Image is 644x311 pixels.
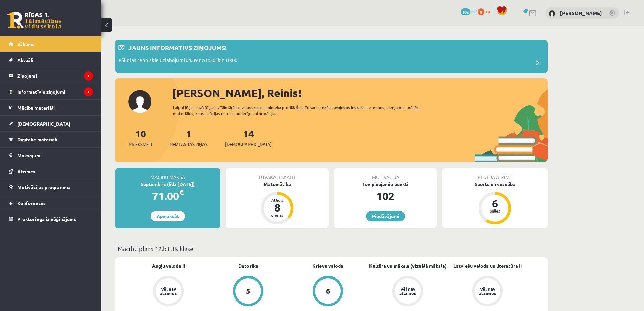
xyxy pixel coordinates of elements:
[128,43,227,52] p: Jauns informatīvs ziņojums!
[159,287,178,295] div: Vēl nav atzīmes
[9,179,93,195] a: Motivācijas programma
[9,148,93,163] a: Maksājumi
[226,181,329,225] a: Matemātika Atlicis 8 dienas
[17,136,57,142] span: Digitālie materiāli
[368,276,448,308] a: Vēl nav atzīmes
[152,262,185,269] a: Angļu valoda II
[17,84,93,99] legend: Informatīvie ziņojumi
[84,87,93,96] i: 1
[9,163,93,179] a: Atzīmes
[442,168,548,181] div: Pēdējā atzīme
[267,213,287,217] div: dienas
[17,57,33,63] span: Aktuāli
[312,262,343,269] a: Krievu valoda
[118,43,544,70] a: Jauns informatīvs ziņojums! eSkolas tehniskie uzlabojumi 04.09 no 8:30 līdz 10:00.
[478,8,493,14] a: 0 xp
[461,8,477,14] a: 102 mP
[238,262,258,269] a: Datorika
[334,188,437,204] div: 102
[560,9,602,16] a: [PERSON_NAME]
[84,71,93,81] i: 1
[226,181,329,188] div: Matemātika
[225,128,272,148] a: 14[DEMOGRAPHIC_DATA]
[170,128,208,148] a: 1Neizlasītās ziņas
[151,211,185,221] a: Apmaksāt
[17,200,46,206] span: Konferences
[17,41,34,47] span: Sākums
[115,181,220,188] div: Septembris (līdz [DATE])
[172,85,548,101] div: [PERSON_NAME], Reinis!
[7,12,62,29] a: Rīgas 1. Tālmācības vidusskola
[17,184,71,190] span: Motivācijas programma
[485,8,490,14] span: xp
[398,287,417,295] div: Vēl nav atzīmes
[549,10,555,17] img: Reinis Akermanis
[179,187,184,197] span: €
[9,100,93,115] a: Mācību materiāli
[170,141,208,148] span: Neizlasītās ziņas
[9,52,93,68] a: Aktuāli
[267,202,287,213] div: 8
[9,211,93,227] a: Proktoringa izmēģinājums
[369,262,447,269] a: Kultūra un māksla (vizuālā māksla)
[366,211,405,221] a: Piedāvājumi
[225,141,272,148] span: [DEMOGRAPHIC_DATA]
[485,209,505,213] div: balles
[115,168,220,181] div: Mācību maksa
[173,104,433,116] div: Laipni lūgts savā Rīgas 1. Tālmācības vidusskolas skolnieka profilā. Šeit Tu vari redzēt tuvojošo...
[478,287,497,295] div: Vēl nav atzīmes
[17,120,70,127] span: [DEMOGRAPHIC_DATA]
[9,132,93,147] a: Digitālie materiāli
[246,287,251,295] div: 5
[478,8,484,15] span: 0
[471,8,477,14] span: mP
[448,276,527,308] a: Vēl nav atzīmes
[9,116,93,131] a: [DEMOGRAPHIC_DATA]
[9,84,93,99] a: Informatīvie ziņojumi1
[17,216,76,222] span: Proktoringa izmēģinājums
[485,198,505,209] div: 6
[128,276,208,308] a: Vēl nav atzīmes
[226,168,329,181] div: Tuvākā ieskaite
[129,128,152,148] a: 10Priekšmeti
[453,262,522,269] a: Latviešu valoda un literatūra II
[442,181,548,188] div: Sports un veselība
[267,198,287,202] div: Atlicis
[118,244,545,253] p: Mācību plāns 12.b1 JK klase
[334,168,437,181] div: Motivācija
[326,287,330,295] div: 6
[442,181,548,225] a: Sports un veselība 6 balles
[461,8,470,15] span: 102
[288,276,368,308] a: 6
[115,188,220,204] div: 71.00
[208,276,288,308] a: 5
[118,56,239,66] p: eSkolas tehniskie uzlabojumi 04.09 no 8:30 līdz 10:00.
[17,68,93,84] legend: Ziņojumi
[334,181,437,188] div: Tev pieejamie punkti
[17,148,93,163] legend: Maksājumi
[129,141,152,148] span: Priekšmeti
[17,168,35,174] span: Atzīmes
[9,68,93,84] a: Ziņojumi1
[9,195,93,211] a: Konferences
[17,105,55,111] span: Mācību materiāli
[9,36,93,52] a: Sākums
